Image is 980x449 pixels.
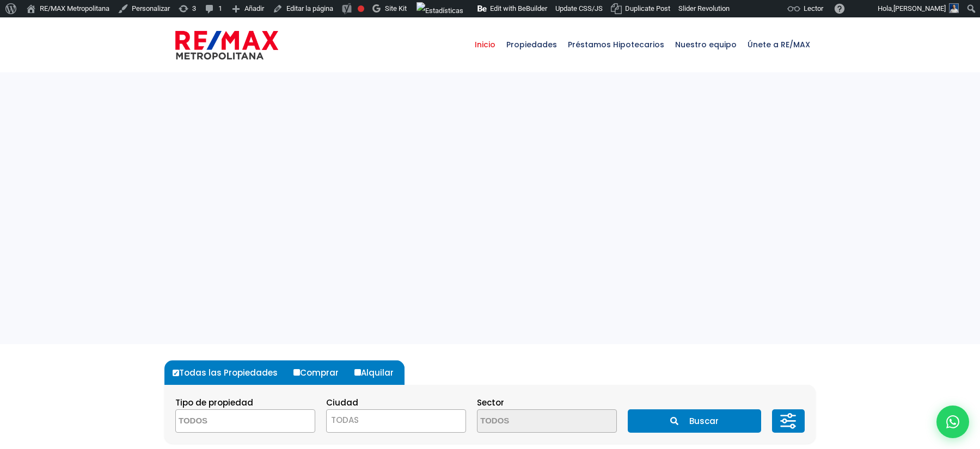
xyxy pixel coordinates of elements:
a: Inicio [469,17,501,72]
span: TODAS [327,413,465,428]
button: Buscar [628,409,761,433]
a: Propiedades [501,17,562,72]
input: Todas las Propiedades [173,370,179,376]
input: Comprar [293,369,300,376]
textarea: Search [176,410,281,433]
label: Alquilar [352,360,405,385]
span: TODAS [326,409,466,433]
span: Inicio [469,28,501,61]
textarea: Search [477,410,583,433]
a: Nuestro equipo [670,17,742,72]
span: Propiedades [501,28,562,61]
span: Slider Revolution [678,4,730,13]
a: RE/MAX Metropolitana [175,17,278,72]
div: Frase clave objetivo no establecida [358,5,364,12]
span: TODAS [331,414,359,426]
img: Visitas de 48 horas. Haz clic para ver más estadísticas del sitio. [416,2,463,20]
input: Alquilar [354,369,361,376]
span: Ciudad [326,397,358,408]
span: Nuestro equipo [670,28,742,61]
span: [PERSON_NAME] [893,4,946,13]
span: Sector [477,397,504,408]
label: Comprar [291,360,350,385]
label: Todas las Propiedades [170,360,289,385]
img: remax-metropolitana-logo [175,29,278,61]
span: Site Kit [385,4,407,13]
span: Tipo de propiedad [175,397,253,408]
span: Únete a RE/MAX [742,28,816,61]
a: Únete a RE/MAX [742,17,816,72]
a: Préstamos Hipotecarios [562,17,670,72]
span: Préstamos Hipotecarios [562,28,670,61]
